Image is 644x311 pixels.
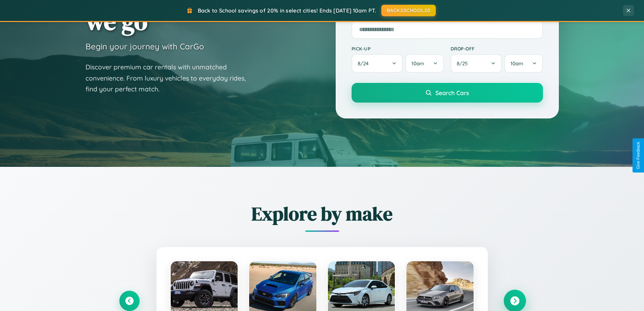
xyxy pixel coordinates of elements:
[510,60,523,67] span: 10am
[352,54,403,73] button: 8/24
[457,60,471,67] span: 8 / 25
[405,54,444,73] button: 10am
[86,41,204,51] h3: Begin your journey with CarGo
[636,142,641,169] div: Give Feedback
[86,62,255,95] p: Discover premium car rentals with unmatched convenience. From luxury vehicles to everyday rides, ...
[352,83,543,103] button: Search Cars
[381,5,436,16] button: BACK2SCHOOL20
[352,46,444,51] label: Pick-up
[504,54,543,73] button: 10am
[198,7,376,14] span: Back to School savings of 20% in select cities! Ends [DATE] 10am PT.
[358,60,372,67] span: 8 / 24
[451,46,543,51] label: Drop-off
[119,201,525,227] h2: Explore by make
[411,60,424,67] span: 10am
[435,89,469,96] span: Search Cars
[451,54,502,73] button: 8/25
